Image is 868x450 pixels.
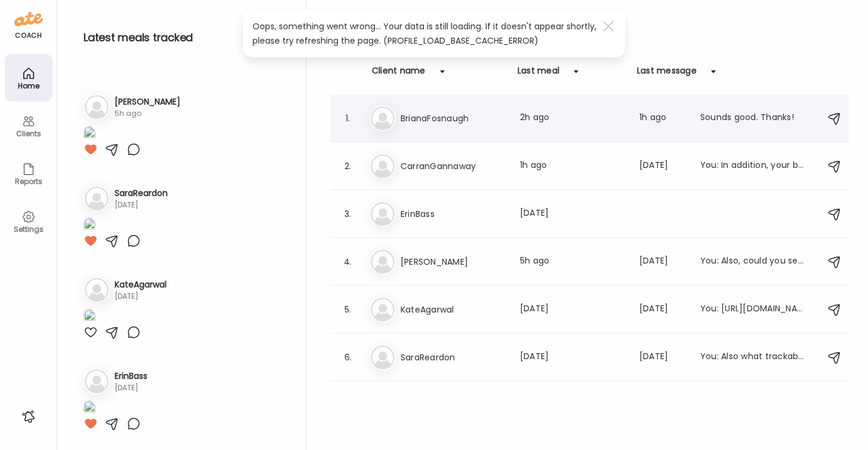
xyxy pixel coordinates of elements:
[341,255,355,269] div: 4.
[371,154,395,178] img: bg-avatar-default.svg
[115,108,180,119] div: 5h ago
[341,350,355,365] div: 6.
[15,30,42,41] div: coach
[372,65,426,84] div: Client name
[115,291,167,302] div: [DATE]
[401,111,506,125] h3: BrianaFosnaugh
[401,159,506,173] h3: CarranGannaway
[700,111,805,125] div: Sounds good. Thanks!
[85,95,109,119] img: bg-avatar-default.svg
[401,255,506,269] h3: [PERSON_NAME]
[371,345,395,369] img: bg-avatar-default.svg
[401,302,506,317] h3: KateAgarwal
[700,159,805,173] div: You: In addition, your blood sugar has been looking really good. We can review everything on our ...
[341,111,355,125] div: 1.
[520,207,625,221] div: [DATE]
[639,159,686,173] div: [DATE]
[115,200,168,210] div: [DATE]
[520,111,625,125] div: 2h ago
[639,302,686,317] div: [DATE]
[84,126,96,142] img: images%2Fmls5gikZwJfCZifiAnIYr4gr8zN2%2Fbiudo9SUnwwfSfrxVNIP%2FB92SHVdhOMbO6XnRtPQ9_1080
[84,218,96,234] img: images%2FTNhYi4jOXBXAnjLkX2OBydf87lZ2%2FbfBG2OaP8LLDq2XwCbiB%2FVlIv7tkXXLOlAYDlBRA3_1080
[518,65,559,84] div: Last meal
[341,302,355,317] div: 5.
[371,250,395,274] img: bg-avatar-default.svg
[84,29,287,47] h2: Latest meals tracked
[85,186,109,210] img: bg-avatar-default.svg
[371,106,395,130] img: bg-avatar-default.svg
[401,350,506,365] h3: SaraReardon
[700,350,805,365] div: You: Also what trackable are you currently wearing right now? CGM, whoop?
[115,278,167,291] h3: KateAgarwal
[7,177,50,185] div: Reports
[7,130,50,137] div: Clients
[253,19,596,48] div: Oops, something went wrong... Your data is still loading. If it doesn't appear shortly, please tr...
[115,370,147,382] h3: ErinBass
[341,159,355,173] div: 2.
[520,159,625,173] div: 1h ago
[639,111,686,125] div: 1h ago
[84,400,96,417] img: images%2FIFFD6Lp5OJYCWt9NgWjrgf5tujb2%2F24JZz0CF9PeKbmU5CxHy%2Fsv7Fpb952111dfdaCUJI_1080
[84,309,96,325] img: images%2FBSFQB00j0rOawWNVf4SvQtxQl562%2FIxsY70fVuCcURpV42w4s%2FgjQm9QOQov0j2ATzMFYt_1080
[115,382,147,393] div: [DATE]
[371,202,395,226] img: bg-avatar-default.svg
[7,82,50,90] div: Home
[520,302,625,317] div: [DATE]
[401,207,506,221] h3: ErinBass
[14,10,43,29] img: ate
[85,369,109,393] img: bg-avatar-default.svg
[637,65,697,84] div: Last message
[341,207,355,221] div: 3.
[520,255,625,269] div: 5h ago
[371,298,395,322] img: bg-avatar-default.svg
[85,278,109,302] img: bg-avatar-default.svg
[700,302,805,317] div: You: [URL][DOMAIN_NAME][PERSON_NAME]
[700,255,805,269] div: You: Also, could you send me the name of your hormone supplement? Ty!
[639,255,686,269] div: [DATE]
[115,187,168,200] h3: SaraReardon
[520,350,625,365] div: [DATE]
[115,96,180,108] h3: [PERSON_NAME]
[7,225,50,233] div: Settings
[639,350,686,365] div: [DATE]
